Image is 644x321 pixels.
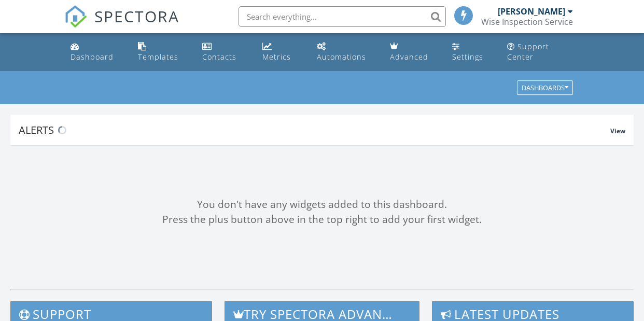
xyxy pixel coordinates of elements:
div: Dashboard [71,52,114,62]
div: Alerts [19,123,610,137]
div: Settings [452,52,483,62]
div: Contacts [202,52,236,62]
a: Advanced [386,37,440,67]
span: SPECTORA [94,5,179,27]
button: Dashboards [517,81,573,95]
div: Press the plus button above in the top right to add your first widget. [10,212,634,227]
div: You don't have any widgets added to this dashboard. [10,197,634,212]
img: The Best Home Inspection Software - Spectora [64,5,87,28]
div: Automations [317,52,366,62]
a: Settings [448,37,495,67]
span: View [610,127,625,135]
div: Metrics [262,52,291,62]
div: Support Center [507,41,549,62]
div: Templates [138,52,178,62]
div: Wise Inspection Service [481,17,573,27]
a: Templates [134,37,190,67]
a: Automations (Basic) [313,37,378,67]
a: SPECTORA [64,14,179,36]
div: Dashboards [522,85,568,92]
a: Metrics [258,37,304,67]
a: Support Center [503,37,577,67]
div: Advanced [390,52,428,62]
input: Search everything... [239,6,446,27]
div: [PERSON_NAME] [498,6,565,17]
a: Dashboard [66,37,125,67]
a: Contacts [198,37,249,67]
